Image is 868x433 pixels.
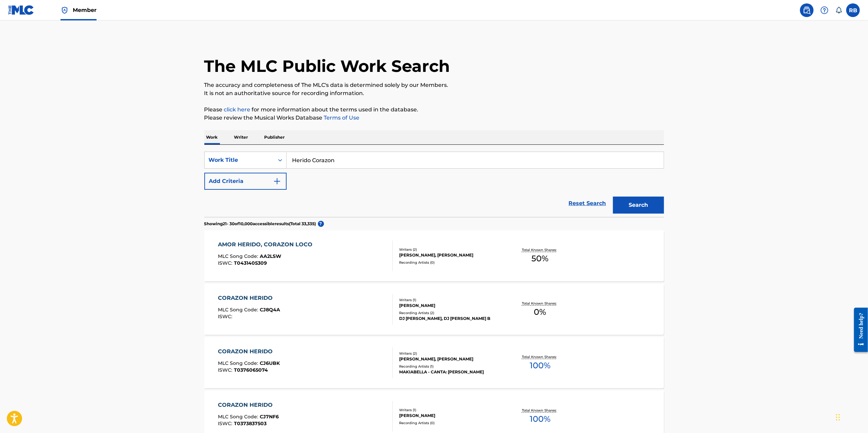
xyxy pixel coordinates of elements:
span: AA2LSW [260,253,281,259]
p: Showing 21 - 30 of 10,000 accessible results (Total 33,335 ) [204,221,316,227]
p: Please review the Musical Works Database [204,114,664,122]
div: Work Title [209,156,270,164]
span: MLC Song Code : [218,253,260,259]
p: Total Known Shares: [522,247,558,252]
div: CORAZON HERIDO [218,294,280,302]
p: Total Known Shares: [522,301,558,306]
div: Writers ( 2 ) [399,247,502,252]
span: CJ8Q4A [260,307,280,313]
div: Recording Artists ( 0 ) [399,260,502,265]
span: ISWC : [218,420,234,427]
div: Writers ( 1 ) [399,407,502,413]
div: Recording Artists ( 1 ) [399,364,502,369]
a: Terms of Use [323,114,360,121]
form: Search Form [204,152,664,217]
div: [PERSON_NAME] [399,303,502,309]
span: T0376065074 [234,367,268,373]
p: Work [204,130,220,144]
span: ISWC : [218,367,234,373]
h1: The MLC Public Work Search [204,56,450,76]
iframe: Resource Center [849,302,868,357]
span: ISWC : [218,260,234,266]
div: CORAZON HERIDO [218,347,280,356]
span: 100 % [530,359,550,372]
span: ? [318,221,324,227]
span: 50 % [531,252,548,265]
div: Recording Artists ( 0 ) [399,420,502,426]
p: Total Known Shares: [522,354,558,359]
p: Writer [232,130,250,144]
a: Public Search [800,3,814,17]
span: T0373837503 [234,420,267,427]
button: Search [613,197,664,214]
img: Top Rightsholder [61,6,69,14]
div: Drag [836,407,840,428]
div: Writers ( 2 ) [399,351,502,356]
div: Writers ( 1 ) [399,297,502,303]
a: Reset Search [565,196,610,211]
a: click here [224,106,251,113]
span: MLC Song Code : [218,307,260,313]
div: Notifications [835,7,842,14]
span: Member [73,6,97,14]
p: Please for more information about the terms used in the database. [204,106,664,114]
p: Publisher [262,130,287,144]
span: 100 % [530,413,550,425]
p: It is not an authoritative source for recording information. [204,89,664,97]
a: CORAZON HERIDOMLC Song Code:CJ6UBKISWC:T0376065074Writers (2)[PERSON_NAME], [PERSON_NAME]Recordin... [204,337,664,388]
span: T0431405309 [234,260,267,266]
img: search [803,6,811,14]
span: 0 % [534,306,546,318]
span: MLC Song Code : [218,360,260,366]
iframe: Chat Widget [834,400,868,433]
span: MLC Song Code : [218,414,260,420]
p: Total Known Shares: [522,408,558,413]
div: CORAZON HERIDO [218,401,279,409]
div: MAKIABELLA - CANTA: [PERSON_NAME] [399,369,502,375]
img: 9d2ae6d4665cec9f34b9.svg [273,177,281,185]
div: DJ [PERSON_NAME], DJ [PERSON_NAME] B [399,315,502,322]
div: [PERSON_NAME], [PERSON_NAME] [399,252,502,258]
span: ISWC : [218,313,234,320]
div: AMOR HERIDO, CORAZON LOCO [218,241,316,249]
p: The accuracy and completeness of The MLC's data is determined solely by our Members. [204,81,664,89]
div: [PERSON_NAME], [PERSON_NAME] [399,356,502,362]
a: AMOR HERIDO, CORAZON LOCOMLC Song Code:AA2LSWISWC:T0431405309Writers (2)[PERSON_NAME], [PERSON_NA... [204,230,664,281]
span: CJ6UBK [260,360,280,366]
div: User Menu [846,3,860,17]
div: [PERSON_NAME] [399,413,502,419]
div: Help [818,3,831,17]
img: MLC Logo [8,5,34,15]
a: CORAZON HERIDOMLC Song Code:CJ8Q4AISWC:Writers (1)[PERSON_NAME]Recording Artists (2)DJ [PERSON_NA... [204,284,664,335]
img: help [820,6,829,14]
span: CJ7NF6 [260,414,279,420]
div: Recording Artists ( 2 ) [399,310,502,315]
button: Add Criteria [204,173,287,190]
